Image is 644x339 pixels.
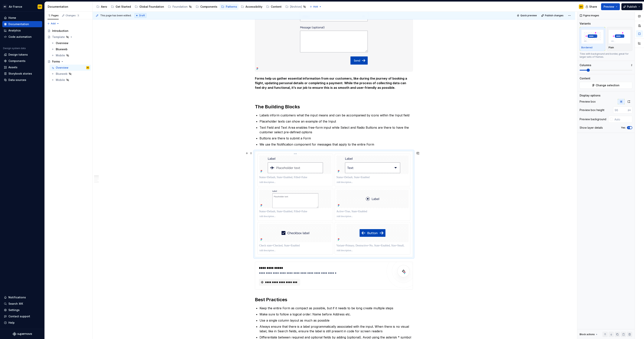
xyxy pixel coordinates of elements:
a: Template [46,34,91,40]
div: Components [200,5,217,9]
span: This page has been edited. [100,14,131,17]
button: Quick preview [516,13,539,18]
a: Components [194,4,219,10]
span: Change selection [596,83,619,87]
div: Introduction [52,29,68,33]
div: Search ⌘K [8,302,23,306]
div: Pages [48,14,59,17]
p: Text Field and Text Area enables free-form input while Select and Radio Buttons are there to have... [260,125,413,134]
button: Search ⌘K [2,301,42,307]
p: Plain [609,46,614,49]
span: Publish changes [545,14,563,17]
div: Tiles with background and border, great for larger sets of frames. [580,52,632,58]
button: Contact support [2,313,42,319]
div: Mobile [56,53,65,57]
a: Global Foundation [133,4,166,10]
div: Accessibility [246,5,262,9]
div: Page tree [46,28,91,83]
div: Help [8,321,15,325]
div: Analytics [8,29,21,32]
div: Settings [8,308,20,312]
a: Analytics [2,27,42,34]
img: placeholder [609,30,631,44]
a: Patterns [220,4,239,10]
div: Forms [52,60,60,63]
a: Design tokens [2,52,42,58]
span: Preview [604,5,614,9]
div: Block actions [580,332,598,337]
div: Patterns [226,5,237,9]
div: Show layer details [580,126,603,130]
span: Add [51,22,56,25]
a: Forms [46,58,91,65]
div: Home [8,16,16,20]
div: Overview [56,41,68,45]
div: Foundation [172,5,188,9]
div: Display options [580,94,600,97]
button: Add [308,4,323,9]
a: Documentation [2,21,42,27]
div: Mobile [56,78,65,82]
span: Share [589,5,597,9]
button: Publish changes [540,13,565,18]
a: Settings [2,307,42,313]
a: Accessibility [239,4,264,10]
a: Content [265,4,283,10]
div: Page tree [95,3,308,11]
a: Assets [2,64,42,70]
span: 1 [76,14,80,17]
p: 2 [631,64,632,67]
p: px [628,109,631,112]
p: Always ensure that there is a label programmatically associated with the input. When there is no ... [260,324,413,333]
div: Template [52,35,65,39]
div: Documentation [8,22,29,26]
a: Mobile [50,77,91,83]
a: Code automation [2,34,42,40]
div: Assets [8,65,17,69]
a: Storybook stories [2,71,42,77]
div: Content [580,77,590,80]
div: Documentation [48,5,91,9]
div: Get Started [116,5,131,9]
a: Get Started [109,4,132,10]
div: Design tokens [8,53,28,57]
label: Yes [621,126,625,129]
p: Placeholder texts can show an example of the Input [260,119,413,124]
a: Blueweb [50,71,91,77]
div: Components [8,59,25,63]
button: Change selection [580,82,632,89]
div: Aero [101,5,107,9]
button: Publish [621,3,642,10]
h2: Best Practices [255,297,413,303]
span: Quick preview [520,14,537,17]
p: Use a single column layout as much as possible [260,318,413,323]
div: Global Foundation [139,5,164,9]
button: ADAir FranceEH [1,2,44,11]
div: Overview [56,66,68,70]
button: placeholderBordered [580,27,605,51]
p: Keep the entire Form as compact as possible, but if it needs to be long create multiple steps [260,306,413,310]
a: Overview [50,40,91,46]
div: EH [87,66,89,70]
div: EH [580,5,582,8]
svg: Supernova Logo [13,332,32,336]
div: EH [39,5,41,8]
span: Publish [627,5,637,9]
p: Buttons are there to submit a Form [260,136,413,141]
strong: Forms help us gather essential information from our customers, like during the journey of booking... [255,77,408,90]
a: Mobile [50,52,91,58]
button: Notifications [2,294,42,300]
div: Content [271,5,282,9]
div: Variants [580,22,591,26]
span: Draft [139,14,145,17]
a: OverviewEH [50,65,91,71]
a: Components [2,58,42,64]
button: Add [46,21,60,26]
p: We use the Notification component for messages that apply to the entire Form [260,142,413,147]
h2: The Building Blocks [255,104,413,110]
button: Preview [601,3,620,10]
div: Columns [580,63,591,67]
button: Help [2,320,42,326]
img: placeholder [581,30,604,44]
